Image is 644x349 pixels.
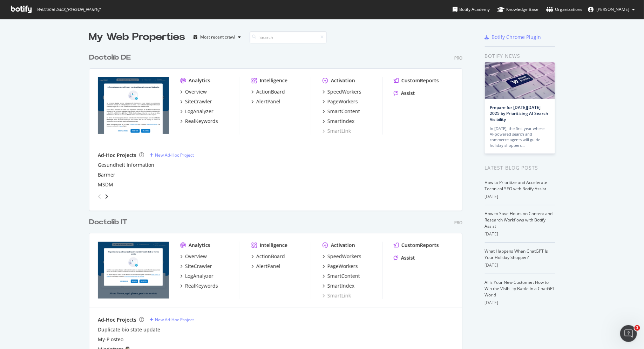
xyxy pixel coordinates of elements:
[485,193,555,200] div: [DATE]
[454,220,462,226] div: Pro
[185,282,218,289] div: RealKeywords
[490,104,549,122] a: Prepare for [DATE][DATE] 2025 by Prioritizing AI Search Visibility
[191,32,244,43] button: Most recent crawl
[492,34,541,41] div: Botify Chrome Plugin
[485,211,553,229] a: How to Save Hours on Content and Research Workflows with Botify Assist
[185,263,212,270] div: SiteCrawler
[37,7,100,12] span: Welcome back, [PERSON_NAME] !
[327,108,360,115] div: SmartContent
[180,282,218,289] a: RealKeywords
[323,282,354,289] a: SmartIndex
[323,118,354,125] a: SmartIndex
[394,77,439,84] a: CustomReports
[98,77,169,134] img: doctolib.de
[454,55,462,61] div: Pro
[250,31,327,43] input: Search
[201,35,236,39] div: Most recent crawl
[323,273,360,280] a: SmartContent
[323,263,358,270] a: PageWorkers
[323,98,358,105] a: PageWorkers
[150,152,194,158] a: New Ad-Hoc Project
[394,254,415,261] a: Assist
[95,191,104,202] div: angle-left
[596,6,629,12] span: Anaïs Leteinturier
[155,317,194,323] div: New Ad-Hoc Project
[98,152,136,159] div: Ad-Hoc Projects
[98,242,169,299] img: www.doctolib.it
[98,162,154,169] a: Gesundheit Information
[394,90,415,97] a: Assist
[490,126,550,148] div: In [DATE], the first year where AI-powered search and commerce agents will guide holiday shoppers…
[189,77,210,84] div: Analytics
[582,4,640,15] button: [PERSON_NAME]
[180,118,218,125] a: RealKeywords
[180,88,207,95] a: Overview
[180,263,212,270] a: SiteCrawler
[256,98,280,105] div: AlertPanel
[251,88,285,95] a: ActionBoard
[401,242,439,249] div: CustomReports
[331,77,355,84] div: Activation
[185,118,218,125] div: RealKeywords
[546,6,582,13] div: Organizations
[260,77,287,84] div: Intelligence
[327,88,361,95] div: SpeedWorkers
[327,98,358,105] div: PageWorkers
[98,181,113,188] a: MSDM
[155,152,194,158] div: New Ad-Hoc Project
[251,263,280,270] a: AlertPanel
[185,108,213,115] div: LogAnalyzer
[98,336,123,343] div: My-P osteo
[256,253,285,260] div: ActionBoard
[89,53,131,63] div: Doctolib DE
[485,164,555,172] div: Latest Blog Posts
[401,90,415,97] div: Assist
[323,108,360,115] a: SmartContent
[323,128,351,135] a: SmartLink
[89,30,185,44] div: My Web Properties
[485,62,555,99] img: Prepare for Black Friday 2025 by Prioritizing AI Search Visibility
[485,300,555,306] div: [DATE]
[401,77,439,84] div: CustomReports
[89,217,130,227] a: Doctolib IT
[485,34,541,41] a: Botify Chrome Plugin
[98,171,115,178] a: Barmer
[327,263,358,270] div: PageWorkers
[180,108,213,115] a: LogAnalyzer
[485,262,555,268] div: [DATE]
[98,326,160,333] a: Duplicate bio state update
[251,98,280,105] a: AlertPanel
[185,88,207,95] div: Overview
[256,88,285,95] div: ActionBoard
[323,292,351,299] a: SmartLink
[635,325,640,331] span: 1
[331,242,355,249] div: Activation
[89,217,127,227] div: Doctolib IT
[327,282,354,289] div: SmartIndex
[180,273,213,280] a: LogAnalyzer
[323,253,361,260] a: SpeedWorkers
[180,253,207,260] a: Overview
[185,253,207,260] div: Overview
[104,193,109,200] div: angle-right
[323,88,361,95] a: SpeedWorkers
[89,53,134,63] a: Doctolib DE
[327,253,361,260] div: SpeedWorkers
[260,242,287,249] div: Intelligence
[327,118,354,125] div: SmartIndex
[256,263,280,270] div: AlertPanel
[185,273,213,280] div: LogAnalyzer
[485,248,548,260] a: What Happens When ChatGPT Is Your Holiday Shopper?
[185,98,212,105] div: SiteCrawler
[401,254,415,261] div: Assist
[620,325,637,342] iframe: Intercom live chat
[485,52,555,60] div: Botify news
[251,253,285,260] a: ActionBoard
[189,242,210,249] div: Analytics
[485,279,555,298] a: AI Is Your New Customer: How to Win the Visibility Battle in a ChatGPT World
[453,6,490,13] div: Botify Academy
